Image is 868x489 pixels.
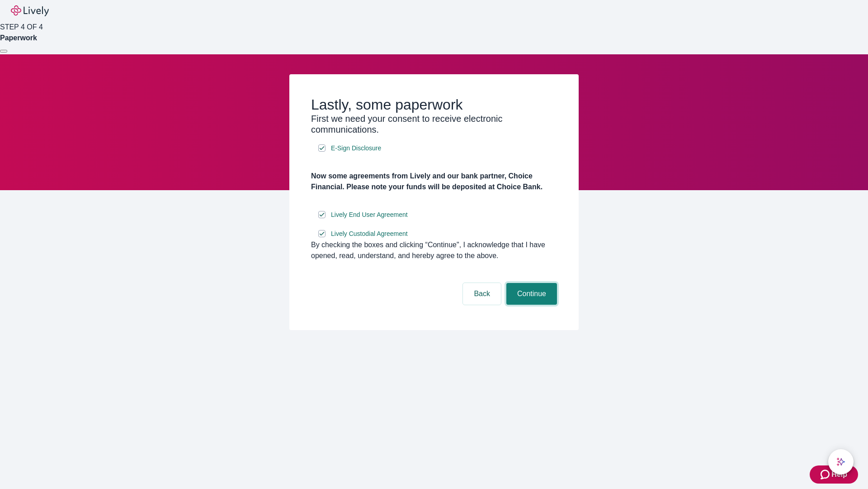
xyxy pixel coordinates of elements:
[329,209,410,221] a: e-sign disclosure document
[329,228,410,240] a: e-sign disclosure document
[821,469,831,480] svg: Zendesk support icon
[11,5,49,16] img: Lively
[331,210,408,220] span: Lively End User Agreement
[311,96,557,113] h2: Lastly, some paperwork
[836,457,845,466] svg: Lively AI Assistant
[311,171,557,192] h4: Now some agreements from Lively and our bank partner, Choice Financial. Please note your funds wi...
[311,240,557,261] div: By checking the boxes and clicking “Continue", I acknowledge that I have opened, read, understand...
[311,113,557,135] h3: First we need your consent to receive electronic communications.
[463,283,501,305] button: Back
[828,449,854,475] button: chat
[329,143,383,154] a: e-sign disclosure document
[810,465,858,484] button: Zendesk support iconHelp
[331,144,381,153] span: E-Sign Disclosure
[331,229,408,239] span: Lively Custodial Agreement
[831,469,847,480] span: Help
[506,283,557,305] button: Continue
